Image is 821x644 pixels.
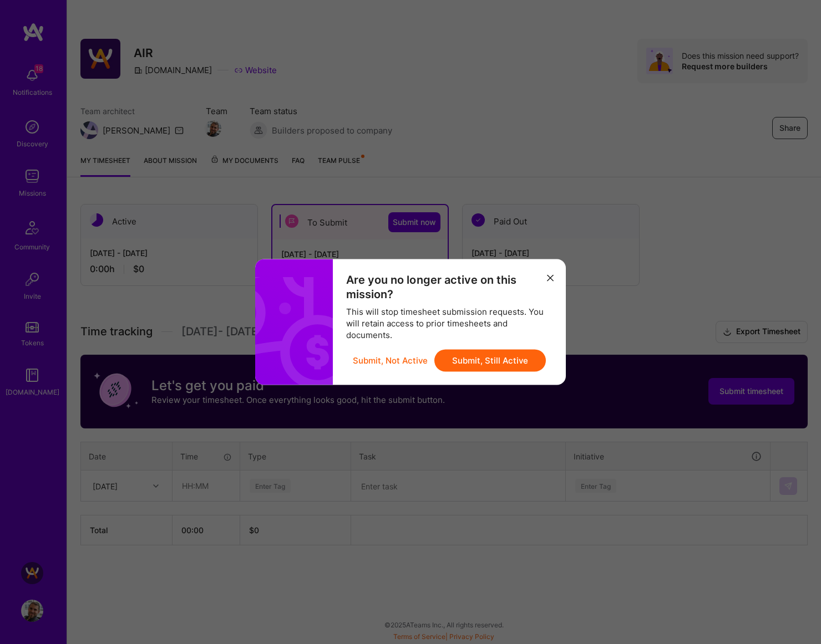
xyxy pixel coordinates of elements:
[250,277,358,385] i: icon Money
[353,350,428,372] button: Submit, Not Active
[346,273,553,301] div: Are you no longer active on this mission?
[434,350,546,372] button: Submit, Still Active
[346,306,553,341] div: This will stop timesheet submission requests. You will retain access to prior timesheets and docu...
[547,274,554,281] i: icon Close
[255,259,566,385] div: modal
